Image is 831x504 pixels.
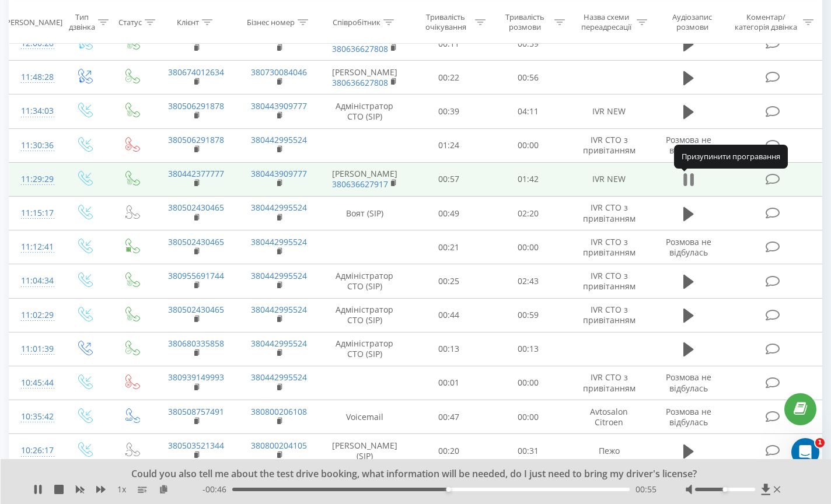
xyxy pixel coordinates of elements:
div: 10:26:17 [21,439,48,462]
td: Адміністратор СТО (SIP) [320,332,409,366]
a: 380442995524 [251,270,307,281]
a: 380442995524 [251,134,307,145]
td: 04:11 [488,94,568,128]
div: Бізнес номер [247,17,295,27]
div: 11:12:41 [21,236,48,258]
td: 00:49 [409,197,488,230]
a: 380443909777 [251,168,307,179]
a: 380442995524 [251,372,307,383]
a: 380506291878 [168,100,224,111]
div: Тип дзвінка [69,12,95,32]
td: 00:13 [488,332,568,366]
td: Voicemail [320,400,409,434]
a: 380443909777 [251,100,307,111]
div: Статус [118,17,142,27]
a: 380442995524 [251,338,307,349]
div: 11:15:17 [21,202,48,225]
td: 01:24 [409,128,488,162]
td: 00:13 [409,332,488,366]
div: Could you also tell me about the test drive booking, what information will be needed, do I just n... [109,468,708,481]
span: Розмова не відбулась [666,406,711,428]
td: 01:42 [488,162,568,196]
div: 11:48:28 [21,66,48,89]
td: IVR СТО з привітанням [568,230,650,264]
a: 380800206108 [251,406,307,417]
span: Розмова не відбулась [666,134,711,156]
a: 380680335858 [168,338,224,349]
a: 380502430465 [168,304,224,315]
a: 380730084046 [251,66,307,78]
a: 380503521344 [168,440,224,451]
a: 380636627808 [332,77,388,88]
span: 1 x [117,484,126,495]
td: IVR СТО з привітанням [568,298,650,332]
a: 380508757491 [168,406,224,417]
td: 00:59 [488,298,568,332]
td: 00:00 [488,128,568,162]
iframe: Intercom live chat [791,438,819,466]
div: 10:35:42 [21,405,48,428]
td: 02:20 [488,197,568,230]
td: [PERSON_NAME] [320,162,409,196]
td: 00:20 [409,434,488,468]
div: 11:02:29 [21,304,48,327]
div: [PERSON_NAME] [4,17,62,27]
td: [PERSON_NAME] [320,61,409,94]
td: [PERSON_NAME] (SIP) [320,434,409,468]
td: IVR СТО з привітанням [568,264,650,298]
a: 380442995524 [251,202,307,213]
div: Назва схеми переадресації [578,12,634,32]
div: Співробітник [333,17,380,27]
td: IVR NEW [568,162,650,196]
td: 00:25 [409,264,488,298]
td: Адміністратор СТО (SIP) [320,298,409,332]
div: 11:01:39 [21,338,48,360]
td: IVR СТО з привітанням [568,128,650,162]
div: 11:29:29 [21,168,48,191]
td: 00:00 [488,366,568,400]
td: Пежо [568,434,650,468]
div: Accessibility label [723,487,728,492]
td: IVR NEW [568,94,650,128]
a: 380955691744 [168,270,224,281]
a: 380939149993 [168,372,224,383]
td: 00:44 [409,298,488,332]
div: 10:45:44 [21,372,48,394]
a: 380636627808 [332,43,388,54]
td: 00:39 [409,94,488,128]
span: 00:55 [636,484,657,495]
a: 380674012634 [168,66,224,78]
td: 00:22 [409,61,488,94]
a: 380502430465 [168,202,224,213]
span: - 00:46 [202,484,232,495]
span: Розмова не відбулась [666,372,711,393]
a: 380506291878 [168,134,224,145]
div: Аудіозапис розмови [661,12,724,32]
td: 00:57 [409,162,488,196]
td: 00:00 [488,230,568,264]
td: IVR СТО з привітанням [568,197,650,230]
td: 00:00 [488,400,568,434]
a: 380442995524 [251,236,307,247]
td: 00:21 [409,230,488,264]
td: Воят (SIP) [320,197,409,230]
td: Адміністратор СТО (SIP) [320,94,409,128]
div: Призупинити програвання [674,145,788,168]
div: 11:30:36 [21,134,48,157]
td: IVR СТО з привітанням [568,366,650,400]
div: 11:34:03 [21,100,48,123]
td: 00:47 [409,400,488,434]
div: 11:04:34 [21,269,48,292]
a: 380800204105 [251,440,307,451]
div: Клієнт [177,17,199,27]
a: 380442995524 [251,304,307,315]
td: 00:56 [488,61,568,94]
div: Accessibility label [446,487,451,492]
span: 1 [815,438,825,447]
td: 00:01 [409,366,488,400]
a: 380636627917 [332,178,388,190]
div: Тривалість очікування [420,12,472,32]
a: 380442377777 [168,168,224,179]
td: Avtosalon Citroen [568,400,650,434]
span: Розмова не відбулась [666,236,711,258]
